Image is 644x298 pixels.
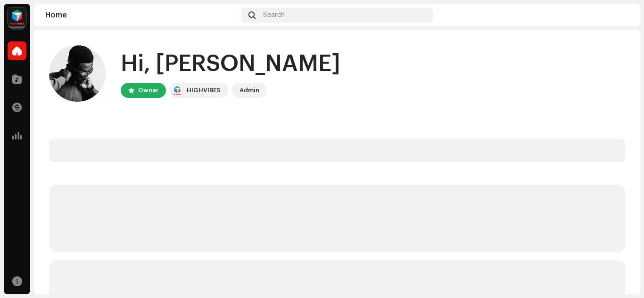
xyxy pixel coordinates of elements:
[263,11,285,19] span: Search
[121,49,340,79] div: Hi, [PERSON_NAME]
[138,85,158,96] div: Owner
[8,8,26,26] img: feab3aad-9b62-475c-8caf-26f15a9573ee
[49,45,106,102] img: e856a49b-0be0-4b22-904b-be6d529c3424
[172,85,183,96] img: feab3aad-9b62-475c-8caf-26f15a9573ee
[614,8,629,23] img: e856a49b-0be0-4b22-904b-be6d529c3424
[239,85,259,96] div: Admin
[45,11,237,19] div: Home
[187,85,221,96] div: HIGHVIBES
